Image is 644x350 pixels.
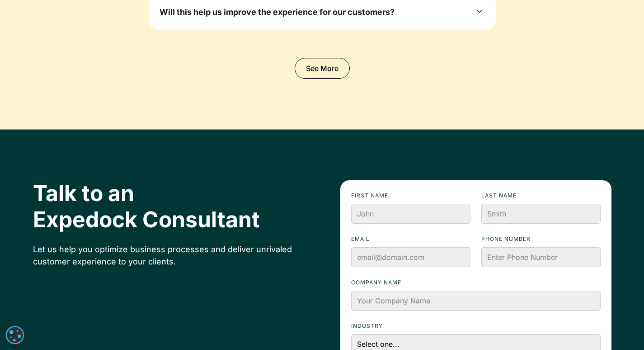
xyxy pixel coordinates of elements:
h2: Talk to an [33,180,304,232]
label: Phone numbeR [481,235,601,244]
iframe: Chat Widget [494,252,644,350]
a: See More [295,58,350,79]
label: Last name [481,191,601,200]
span: Expedock Consultant [33,206,260,233]
input: email@domain.com [351,247,470,267]
label: Email [351,235,470,244]
input: Your Company Name [351,291,601,311]
h3: Will this help us improve the experience for our customers? [160,6,395,18]
label: Company name [351,278,601,287]
input: John [351,204,470,224]
label: First name [351,191,470,200]
div: Let us help you optimize business processes and deliver unrivaled customer experience to your cli... [33,243,304,268]
input: Smith [481,204,601,224]
input: Enter Phone Number [481,247,601,267]
label: Industry [351,321,601,331]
